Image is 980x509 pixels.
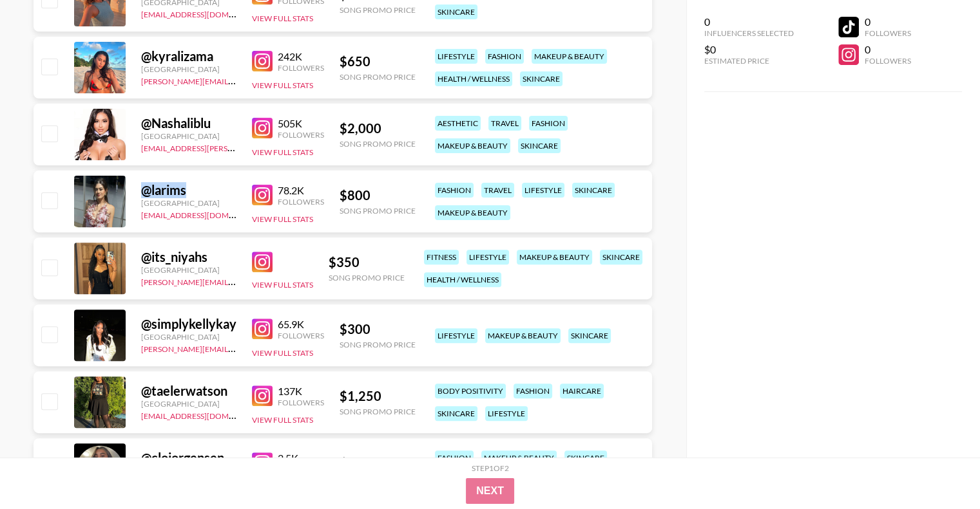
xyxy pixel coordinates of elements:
div: Followers [278,331,324,340]
img: Instagram [252,185,273,205]
div: Followers [278,130,324,140]
div: @ larims [141,182,236,198]
div: skincare [600,250,642,264]
div: skincare [568,328,611,343]
div: skincare [435,5,477,19]
div: [GEOGRAPHIC_DATA] [141,265,236,275]
div: travel [481,183,514,198]
div: 0 [704,15,794,28]
div: @ simplykellykay [141,316,236,332]
button: View Full Stats [252,147,313,157]
div: Song Promo Price [340,206,416,216]
div: Influencers Selected [704,28,794,38]
div: $ 1,250 [340,388,416,404]
div: Song Promo Price [340,139,416,149]
div: fitness [424,250,459,264]
div: 137K [278,385,324,398]
div: $0 [704,43,794,56]
button: View Full Stats [252,415,313,425]
div: [GEOGRAPHIC_DATA] [141,131,236,141]
button: View Full Stats [252,214,313,224]
div: 78.2K [278,184,324,197]
div: Song Promo Price [340,340,416,349]
div: Song Promo Price [340,72,416,82]
div: makeup & beauty [481,450,557,465]
div: lifestyle [522,183,564,198]
div: fashion [435,183,474,198]
div: Song Promo Price [340,5,416,15]
img: Instagram [252,319,273,339]
a: [PERSON_NAME][EMAIL_ADDRESS][PERSON_NAME][DOMAIN_NAME] [141,342,393,354]
div: @ kyralizama [141,48,236,64]
img: Instagram [252,385,273,406]
div: 0 [864,15,910,28]
a: [EMAIL_ADDRESS][DOMAIN_NAME] [141,409,271,421]
div: lifestyle [485,406,528,421]
a: [EMAIL_ADDRESS][PERSON_NAME][DOMAIN_NAME] [141,141,332,153]
div: aesthetic [435,116,481,131]
button: Next [466,478,514,504]
div: $ 2,000 [340,120,416,136]
div: 242K [278,50,324,63]
div: $ 800 [340,187,416,203]
div: Song Promo Price [340,407,416,416]
div: Followers [864,28,910,38]
div: 2.5K [278,452,324,465]
div: @ taelerwatson [141,383,236,399]
div: lifestyle [435,328,477,343]
div: fashion [485,49,524,64]
div: skincare [435,406,477,421]
div: Followers [278,197,324,207]
div: [GEOGRAPHIC_DATA] [141,332,236,342]
div: Song Promo Price [329,273,405,282]
div: $ 300 [340,321,416,337]
div: makeup & beauty [532,49,607,64]
img: Instagram [252,252,273,272]
div: @ clojorgensen [141,450,236,466]
div: Followers [864,56,910,66]
button: View Full Stats [252,348,313,358]
a: [EMAIL_ADDRESS][DOMAIN_NAME] [141,208,271,220]
div: Followers [278,398,324,407]
div: lifestyle [466,250,509,264]
div: [GEOGRAPHIC_DATA] [141,64,236,74]
div: fashion [529,116,568,131]
div: skincare [520,71,562,86]
button: View Full Stats [252,280,313,290]
div: haircare [560,384,604,398]
button: View Full Stats [252,80,313,90]
div: @ Nashaliblu [141,115,236,131]
div: body positivity [435,384,506,398]
div: fashion [514,384,552,398]
div: $ 300 [340,455,416,471]
div: skincare [564,450,607,465]
div: $ 650 [340,53,416,69]
div: travel [488,116,521,131]
button: View Full Stats [252,14,313,23]
div: makeup & beauty [435,205,510,220]
img: Instagram [252,51,273,71]
div: Followers [278,63,324,73]
div: health / wellness [435,71,512,86]
div: fashion [435,450,474,465]
div: Step 1 of 2 [472,463,509,473]
div: @ its_niyahs [141,249,236,265]
div: skincare [518,138,561,153]
div: makeup & beauty [435,138,510,153]
div: lifestyle [435,49,477,64]
a: [PERSON_NAME][EMAIL_ADDRESS][DOMAIN_NAME] [141,74,332,86]
div: 0 [864,43,910,56]
div: makeup & beauty [517,250,592,264]
div: health / wellness [424,272,501,287]
div: [GEOGRAPHIC_DATA] [141,198,236,208]
div: 65.9K [278,318,324,331]
div: $ 350 [329,254,405,270]
div: Estimated Price [704,56,794,66]
div: 505K [278,117,324,130]
a: [EMAIL_ADDRESS][DOMAIN_NAME] [141,7,271,19]
a: [PERSON_NAME][EMAIL_ADDRESS][DOMAIN_NAME] [141,275,332,287]
img: Instagram [252,118,273,138]
div: makeup & beauty [485,328,561,343]
img: Instagram [252,452,273,473]
div: [GEOGRAPHIC_DATA] [141,399,236,409]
